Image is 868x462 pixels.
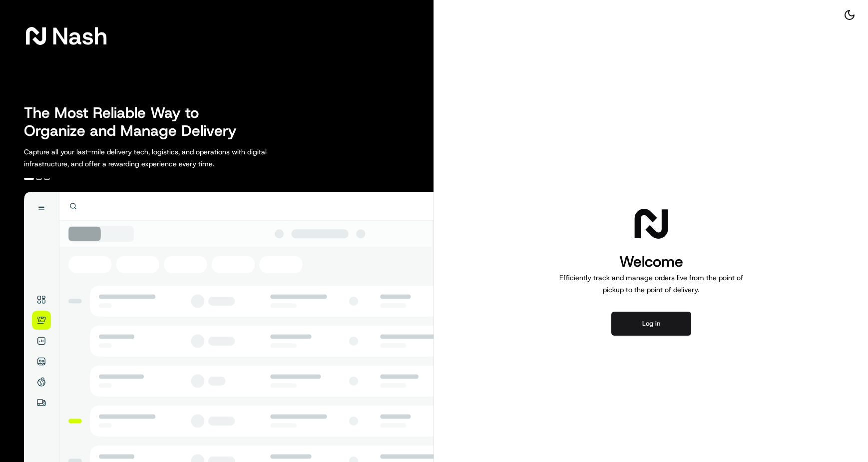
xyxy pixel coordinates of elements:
[24,146,312,170] p: Capture all your last-mile delivery tech, logistics, and operations with digital infrastructure, ...
[52,26,107,46] span: Nash
[611,312,691,336] button: Log in
[555,272,747,296] p: Efficiently track and manage orders live from the point of pickup to the point of delivery.
[555,252,747,272] h1: Welcome
[24,104,248,140] h2: The Most Reliable Way to Organize and Manage Delivery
